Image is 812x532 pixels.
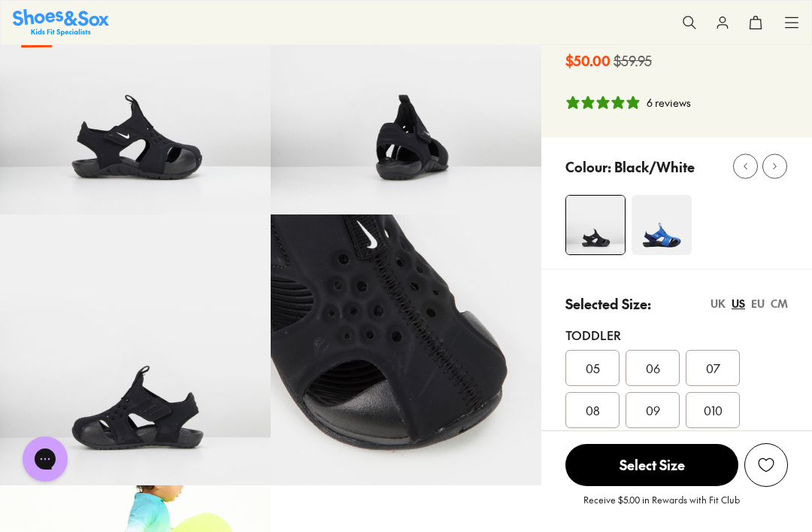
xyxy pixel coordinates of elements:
iframe: Gorgias live chat messenger [15,431,75,487]
p: Sale [21,28,52,48]
span: 05 [586,359,600,377]
div: UK [710,296,726,312]
button: 5 stars, 6 ratings [565,95,691,111]
span: 09 [646,401,660,419]
span: Select Size [565,444,738,486]
div: 6 reviews [647,95,691,111]
img: SNS_Logo_Responsive.svg [13,9,109,35]
button: Select Size [565,443,738,487]
p: Receive $5.00 in Rewards with Fit Club [583,493,740,520]
div: EU [751,296,765,312]
img: 5_1 [566,196,625,254]
s: $59.95 [614,50,652,71]
div: US [732,296,745,312]
div: Toddler [565,326,788,344]
p: Selected Size: [565,293,651,314]
span: 06 [646,359,660,377]
img: 4-453073_1 [632,195,692,255]
span: 07 [706,359,720,377]
div: CM [771,296,788,312]
b: $50.00 [565,50,611,71]
button: Add to Wishlist [744,443,788,487]
p: Black/White [614,157,695,177]
span: 010 [704,401,723,419]
span: 08 [586,401,600,419]
a: Shoes & Sox [13,9,109,35]
p: Colour: [565,157,611,177]
img: 8_1 [271,214,541,485]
